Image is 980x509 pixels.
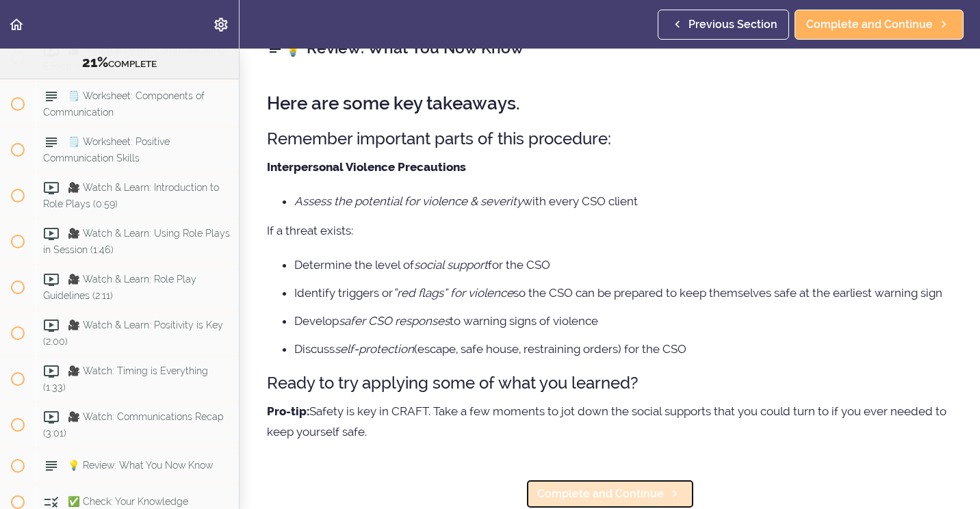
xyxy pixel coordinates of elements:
[68,496,188,507] span: ✅ Check: Your Knowledge
[795,10,964,40] a: Complete and Continue
[213,16,229,33] svg: Settings Menu
[806,16,933,33] span: Complete and Continue
[267,371,953,394] h3: Ready to try applying some of what you learned?
[339,314,450,328] em: safer CSO responses
[526,479,695,509] a: Complete and Continue
[43,136,170,163] span: 🗒️ Worksheet: Positive Communication Skills
[43,274,196,300] span: 🎥 Watch & Learn: Role Play Guidelines (2:11)
[82,54,108,70] span: 21%
[294,256,953,274] li: Determine the level of for the CSO
[17,54,222,72] div: COMPLETE
[294,284,953,302] li: Identify triggers or so the CSO can be prepared to keep themselves safe at the earliest warning sign
[43,319,223,346] span: 🎥 Watch & Learn: Positivity is Key (2:00)
[267,404,309,418] strong: Pro-tip:
[267,160,466,174] strong: Interpersonal Violence Precautions
[537,486,664,502] span: Complete and Continue
[267,220,953,241] p: If a threat exists:
[335,342,414,356] em: self-protection
[294,312,953,330] li: Develop to warning signs of violence
[43,411,224,438] span: 🎥 Watch: Communications Recap (3:01)
[267,127,953,150] h3: Remember important parts of this procedure:
[393,286,513,300] em: “red flags” for violence
[688,16,777,33] span: Previous Section
[43,228,230,254] span: 🎥 Watch & Learn: Using Role Plays in Session (1:46)
[414,258,488,272] em: social support
[267,401,953,442] p: Safety is key in CRAFT. Take a few moments to jot down the social supports that you could turn to...
[43,365,208,392] span: 🎥 Watch: Timing is Everything (1:33)
[658,10,789,40] a: Previous Section
[8,16,25,33] svg: Back to course curriculum
[68,460,213,471] span: 💡 Review: What You Now Know
[294,192,953,210] li: with every CSO client
[43,182,219,209] span: 🎥 Watch & Learn: Introduction to Role Plays (0:59)
[294,340,953,358] li: Discuss (escape, safe house, restraining orders) for the CSO
[267,94,953,114] h2: Here are some key takeaways.
[294,194,523,208] em: Assess the potential for violence & severity
[43,90,205,117] span: 🗒️ Worksheet: Components of Communication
